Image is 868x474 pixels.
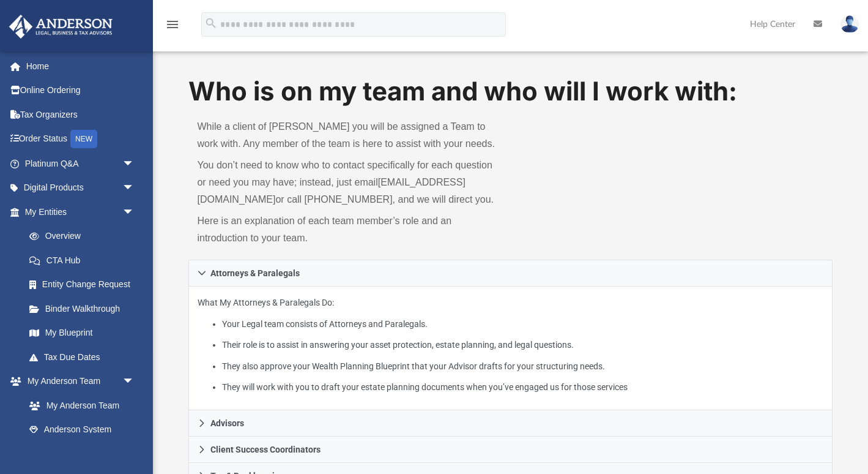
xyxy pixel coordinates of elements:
[188,73,832,110] h1: Who is on my team and who will I work with:
[9,54,153,78] a: Home
[222,380,823,395] li: They will work with you to draft your estate planning documents when you’ve engaged us for those ...
[188,260,832,287] a: Attorneys & Paralegals
[17,321,147,345] a: My Blueprint
[188,437,832,463] a: Client Success Coordinators
[9,151,153,176] a: Platinum Q&Aarrow_drop_down
[222,359,823,374] li: They also approve your Wealth Planning Blueprint that your Advisor drafts for your structuring ne...
[210,445,321,454] span: Client Success Coordinators
[197,118,502,152] p: While a client of [PERSON_NAME] you will be assigned a Team to work with. Any member of the team ...
[122,176,147,201] span: arrow_drop_down
[222,317,823,332] li: Your Legal team consists of Attorneys and Paralegals.
[17,296,153,321] a: Binder Walkthrough
[165,23,180,32] a: menu
[6,15,116,39] img: Anderson Advisors Platinum Portal
[9,369,147,394] a: My Anderson Teamarrow_drop_down
[197,157,502,208] p: You don’t need to know who to contact specifically for each question or need you may have; instea...
[9,176,153,200] a: Digital Productsarrow_drop_down
[197,213,502,247] p: Here is an explanation of each team member’s role and an introduction to your team.
[9,200,153,224] a: My Entitiesarrow_drop_down
[188,287,832,411] div: Attorneys & Paralegals
[17,273,153,297] a: Entity Change Request
[17,248,153,273] a: CTA Hub
[197,177,465,205] a: [EMAIL_ADDRESS][DOMAIN_NAME]
[17,345,153,369] a: Tax Due Dates
[840,15,859,33] img: User Pic
[70,130,97,148] div: NEW
[122,200,147,225] span: arrow_drop_down
[17,418,147,442] a: Anderson System
[17,393,141,418] a: My Anderson Team
[204,17,218,30] i: search
[198,295,823,395] p: What My Attorneys & Paralegals Do:
[122,369,147,394] span: arrow_drop_down
[9,78,153,103] a: Online Ordering
[9,127,153,152] a: Order StatusNEW
[188,410,832,437] a: Advisors
[210,269,300,277] span: Attorneys & Paralegals
[210,419,244,427] span: Advisors
[9,102,153,127] a: Tax Organizers
[17,224,153,249] a: Overview
[122,151,147,176] span: arrow_drop_down
[222,337,823,353] li: Their role is to assist in answering your asset protection, estate planning, and legal questions.
[165,17,180,32] i: menu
